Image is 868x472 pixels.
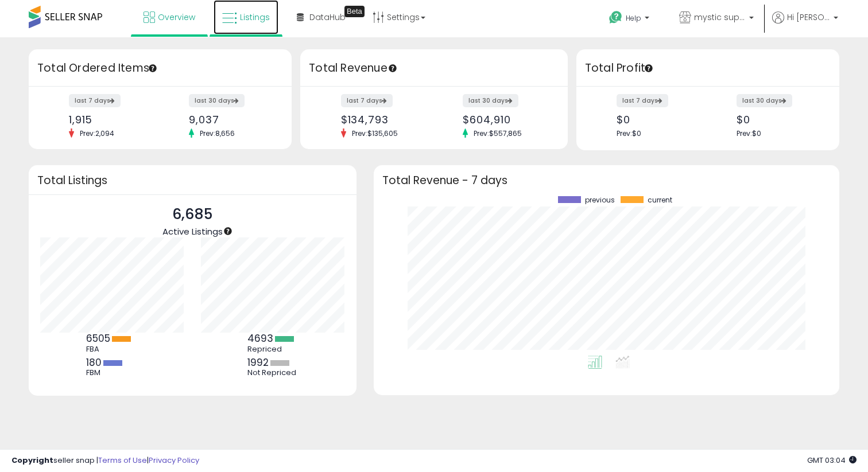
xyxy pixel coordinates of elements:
div: seller snap | | [11,455,199,466]
a: Hi [PERSON_NAME] [772,11,838,37]
span: Prev: $557,865 [468,128,528,138]
span: Overview [158,11,195,23]
h3: Total Ordered Items [37,60,283,76]
div: Tooltip anchor [223,226,233,236]
b: 180 [86,356,102,369]
span: Prev: $135,605 [346,128,404,138]
a: Help [600,2,661,37]
div: FBM [86,368,138,377]
span: mystic supply [694,11,746,23]
label: last 7 days [617,94,668,107]
a: Privacy Policy [149,455,199,466]
span: Prev: $0 [617,128,641,138]
span: Prev: 8,656 [194,128,241,138]
label: last 30 days [189,94,245,107]
span: current [648,196,672,204]
b: 4693 [247,331,273,345]
i: Get Help [609,10,623,25]
p: 6,685 [162,204,223,225]
b: 1992 [247,356,269,369]
div: $134,793 [341,114,425,126]
a: Terms of Use [98,455,147,466]
div: Repriced [247,345,299,354]
h3: Total Listings [37,176,348,185]
span: Active Listings [162,225,223,237]
h3: Total Profit [585,60,831,76]
span: previous [585,196,615,204]
strong: Copyright [11,455,53,466]
b: 6505 [86,331,110,345]
div: $0 [617,114,699,126]
label: last 7 days [69,94,121,107]
h3: Total Revenue - 7 days [382,176,831,185]
span: Hi [PERSON_NAME] [787,11,830,23]
div: Tooltip anchor [387,63,398,73]
div: 1,915 [69,114,152,126]
div: Tooltip anchor [148,63,158,73]
span: Listings [240,11,270,23]
label: last 7 days [341,94,393,107]
h3: Total Revenue [309,60,559,76]
span: Prev: $0 [737,128,761,138]
div: $604,910 [463,114,547,126]
span: 2025-09-10 03:04 GMT [807,455,857,466]
div: 9,037 [189,114,272,126]
div: Tooltip anchor [344,6,365,17]
div: Not Repriced [247,368,299,377]
div: FBA [86,345,138,354]
span: Help [626,13,641,23]
span: Prev: 2,094 [74,128,120,138]
div: $0 [737,114,819,126]
label: last 30 days [737,94,792,107]
span: DataHub [309,11,346,23]
div: Tooltip anchor [644,63,654,73]
label: last 30 days [463,94,518,107]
